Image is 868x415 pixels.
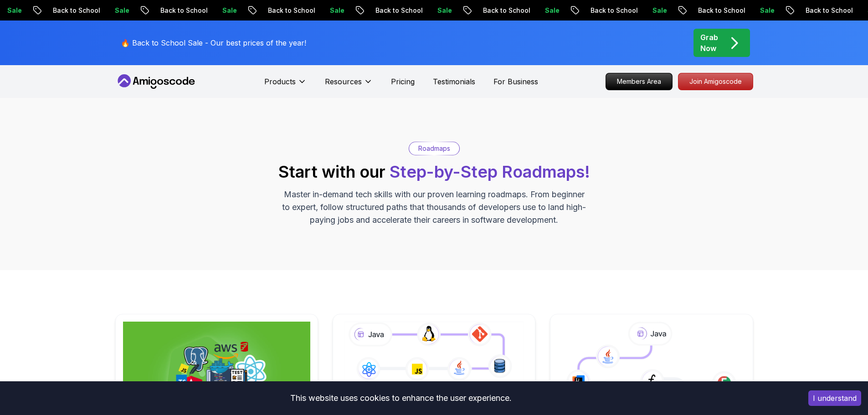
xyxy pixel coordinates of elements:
p: Sale [205,6,234,15]
p: Sale [420,6,449,15]
p: Sale [743,6,772,15]
p: Members Area [606,73,672,90]
p: Join Amigoscode [678,73,753,90]
p: Grab Now [700,32,718,54]
div: This website uses cookies to enhance the user experience. [7,388,795,408]
a: Pricing [391,76,415,87]
p: Roadmaps [418,144,450,153]
button: Accept cookies [808,390,861,406]
p: 🔥 Back to School Sale - Our best prices of the year! [121,37,306,48]
a: Join Amigoscode [678,73,753,90]
p: Resources [325,76,362,87]
p: Back to School [788,6,850,15]
a: Testimonials [433,76,475,87]
button: Resources [325,76,373,94]
span: Step-by-Step Roadmaps! [390,162,590,182]
p: Master in-demand tech skills with our proven learning roadmaps. From beginner to expert, follow s... [281,188,587,226]
p: Back to School [681,6,743,15]
p: Sale [313,6,342,15]
p: Back to School [251,6,313,15]
a: For Business [493,76,538,87]
p: Sale [98,6,127,15]
p: Back to School [358,6,420,15]
p: Sale [635,6,664,15]
h2: Start with our [278,163,590,181]
p: Back to School [143,6,205,15]
p: Back to School [573,6,635,15]
a: Members Area [606,73,673,90]
p: Products [264,76,296,87]
p: Back to School [466,6,528,15]
p: Sale [528,6,557,15]
p: Back to School [36,6,98,15]
button: Products [264,76,307,94]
